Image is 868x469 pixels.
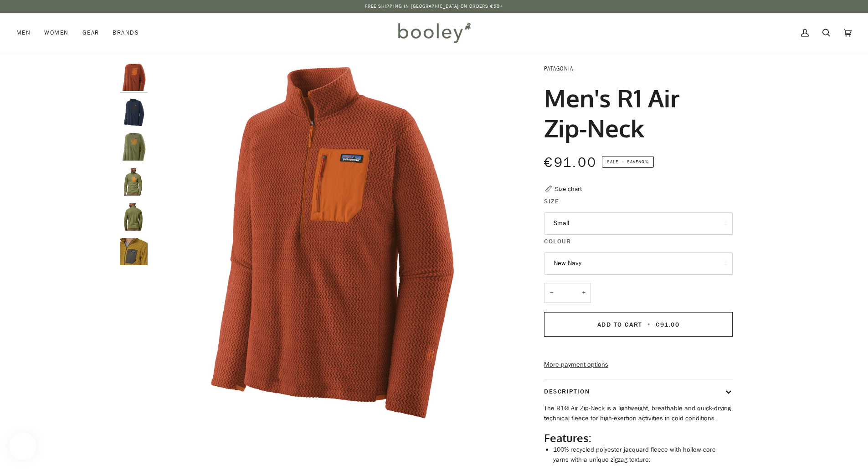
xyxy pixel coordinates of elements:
a: Patagonia [544,65,573,72]
span: Size [544,197,559,206]
iframe: Button to open loyalty program pop-up [9,433,36,460]
div: Patagonia Men's R1 Air Zip-Neck Burnished Red - Booley Galway [152,64,513,424]
span: €91.00 [656,320,679,329]
img: Patagonia Men's R1 Air Zip-Neck New Navy - Booley Galway [120,99,148,126]
h2: Features: [544,431,733,445]
img: Booley [394,20,474,46]
img: Patagonia Men's R1 Air Zip-Neck Buckhorn Green - Booley Galway [120,133,148,161]
span: Save [602,156,654,168]
span: Sale [607,158,618,165]
a: Women [37,13,75,53]
span: Gear [82,28,99,37]
img: Patagonia Men&#39;s R1 Air Zip-Neck Burnished Red - Booley Galway [152,64,513,424]
span: Men [16,28,31,37]
button: Description [544,379,733,403]
h1: Men's R1 Air Zip-Neck [544,83,726,143]
p: Free Shipping in [GEOGRAPHIC_DATA] on Orders €50+ [365,3,503,10]
span: Add to Cart [597,320,642,329]
li: 100% recycled polyester jacquard fleece with hollow-core yarns with a unique zigzag texture: [553,445,733,464]
img: Patagonia Men's R1 Air Zip-Neck - Booley Galway [120,168,148,196]
a: Brands [106,13,146,53]
button: − [544,283,559,303]
input: Quantity [544,283,591,303]
a: Gear [76,13,106,53]
span: 30% [638,158,648,165]
div: Size chart [555,184,582,194]
span: €91.00 [544,153,597,172]
em: • [620,158,627,165]
button: Small [544,212,733,235]
img: Patagonia Men's R1 Air Zip-Neck - Booley Galway [120,203,148,231]
a: Men [16,13,37,53]
span: Colour [544,237,571,246]
a: More payment options [544,360,733,370]
img: Patagonia Men's R1 Air Zip-Neck - Booley Galway [120,238,148,265]
button: + [576,283,591,303]
span: Brands [113,28,139,37]
button: New Navy [544,252,733,275]
p: The R1® Air Zip-Neck is a lightweight, breathable and quick-drying technical fleece for high-exer... [544,403,733,423]
span: Women [44,28,68,37]
span: • [645,320,653,329]
img: Patagonia Men's R1 Air Zip-Neck Burnished Red - Booley Galway [120,64,148,91]
button: Add to Cart • €91.00 [544,312,733,337]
